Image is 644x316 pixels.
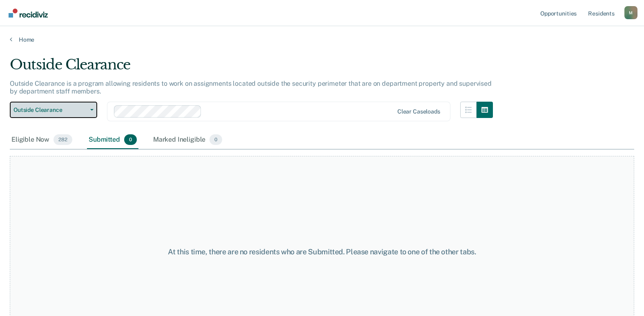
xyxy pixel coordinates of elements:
img: Recidiviz [9,9,48,18]
div: Clear caseloads [397,108,440,115]
a: Home [10,36,634,43]
div: M [624,6,637,19]
span: 282 [53,134,72,145]
button: Outside Clearance [10,102,97,118]
span: Outside Clearance [13,107,87,113]
p: Outside Clearance is a program allowing residents to work on assignments located outside the secu... [10,80,492,95]
div: At this time, there are no residents who are Submitted. Please navigate to one of the other tabs. [166,247,478,256]
span: 0 [209,134,222,145]
span: 0 [124,134,137,145]
div: Eligible Now282 [10,131,74,149]
div: Outside Clearance [10,56,493,80]
button: Profile dropdown button [624,6,637,19]
div: Submitted0 [87,131,138,149]
div: Marked Ineligible0 [152,131,224,149]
